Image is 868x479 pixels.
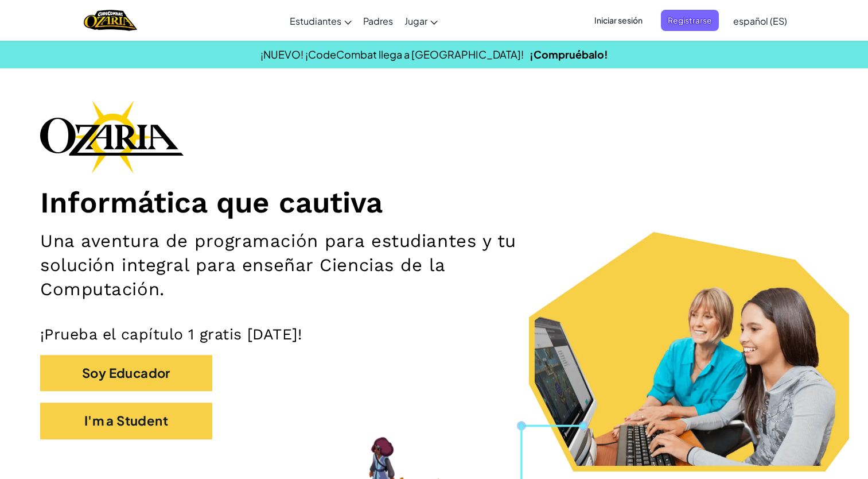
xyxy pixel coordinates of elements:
h2: Una aventura de programación para estudiantes y tu solución integral para enseñar Ciencias de la ... [40,229,568,302]
span: Jugar [404,15,427,27]
span: Estudiantes [290,15,341,27]
button: Registrarse [661,10,719,31]
a: Jugar [399,5,443,36]
img: Home [84,9,137,32]
a: Padres [357,5,399,36]
p: ¡Prueba el capítulo 1 gratis [DATE]! [40,325,828,343]
button: Soy Educador [40,355,212,391]
button: Iniciar sesión [587,10,649,31]
button: I'm a Student [40,403,212,439]
a: Estudiantes [284,5,357,36]
a: español (ES) [727,5,793,36]
span: ¡NUEVO! ¡CodeCombat llega a [GEOGRAPHIC_DATA]! [260,48,524,61]
a: ¡Compruébalo! [530,48,608,61]
h1: Informática que cautiva [40,185,828,221]
span: español (ES) [733,15,787,27]
a: Ozaria by CodeCombat logo [84,9,137,32]
img: Ozaria branding logo [40,100,184,173]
